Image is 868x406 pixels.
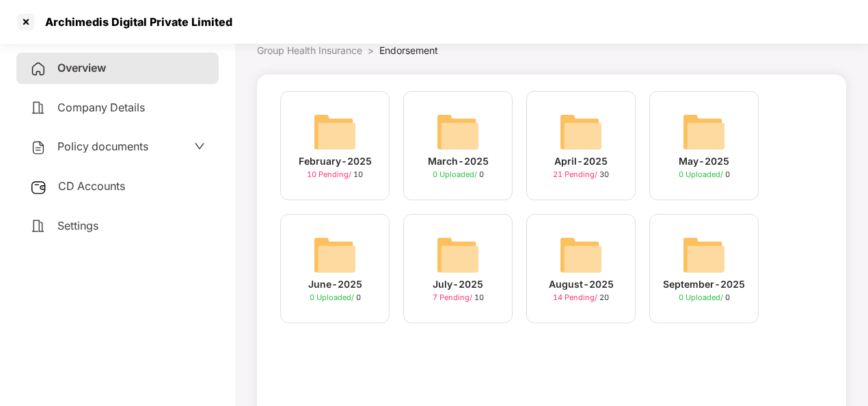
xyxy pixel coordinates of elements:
[433,169,484,180] div: 0
[554,154,608,169] div: April-2025
[663,277,745,292] div: September-2025
[559,110,603,154] img: svg+xml;base64,PHN2ZyB4bWxucz0iaHR0cDovL3d3dy53My5vcmcvMjAwMC9zdmciIHdpZHRoPSI2NCIgaGVpZ2h0PSI2NC...
[57,139,148,153] span: Policy documents
[682,110,726,154] img: svg+xml;base64,PHN2ZyB4bWxucz0iaHR0cDovL3d3dy53My5vcmcvMjAwMC9zdmciIHdpZHRoPSI2NCIgaGVpZ2h0PSI2NC...
[30,139,46,156] img: svg+xml;base64,PHN2ZyB4bWxucz0iaHR0cDovL3d3dy53My5vcmcvMjAwMC9zdmciIHdpZHRoPSIyNCIgaGVpZ2h0PSIyNC...
[682,233,726,277] img: svg+xml;base64,PHN2ZyB4bWxucz0iaHR0cDovL3d3dy53My5vcmcvMjAwMC9zdmciIHdpZHRoPSI2NCIgaGVpZ2h0PSI2NC...
[436,110,480,154] img: svg+xml;base64,PHN2ZyB4bWxucz0iaHR0cDovL3d3dy53My5vcmcvMjAwMC9zdmciIHdpZHRoPSI2NCIgaGVpZ2h0PSI2NC...
[308,277,362,292] div: June-2025
[310,293,356,302] span: 0 Uploaded /
[194,141,205,152] span: down
[433,293,474,302] span: 7 Pending /
[57,219,98,232] span: Settings
[679,292,730,303] div: 0
[436,233,480,277] img: svg+xml;base64,PHN2ZyB4bWxucz0iaHR0cDovL3d3dy53My5vcmcvMjAwMC9zdmciIHdpZHRoPSI2NCIgaGVpZ2h0PSI2NC...
[37,15,232,29] div: Archimedis Digital Private Limited
[30,100,46,116] img: svg+xml;base64,PHN2ZyB4bWxucz0iaHR0cDovL3d3dy53My5vcmcvMjAwMC9zdmciIHdpZHRoPSIyNCIgaGVpZ2h0PSIyNC...
[553,169,609,180] div: 30
[679,293,725,302] span: 0 Uploaded /
[310,292,361,303] div: 0
[313,233,357,277] img: svg+xml;base64,PHN2ZyB4bWxucz0iaHR0cDovL3d3dy53My5vcmcvMjAwMC9zdmciIHdpZHRoPSI2NCIgaGVpZ2h0PSI2NC...
[553,170,599,179] span: 21 Pending /
[433,292,484,303] div: 10
[307,170,353,179] span: 10 Pending /
[57,61,106,75] span: Overview
[307,169,363,180] div: 10
[553,292,609,303] div: 20
[57,100,145,114] span: Company Details
[299,154,372,169] div: February-2025
[30,179,47,195] img: svg+xml;base64,PHN2ZyB3aWR0aD0iMjUiIGhlaWdodD0iMjQiIHZpZXdCb3g9IjAgMCAyNSAyNCIgZmlsbD0ibm9uZSIgeG...
[433,277,483,292] div: July-2025
[428,154,489,169] div: March-2025
[257,44,362,56] span: Group Health Insurance
[58,179,125,193] span: CD Accounts
[679,154,729,169] div: May-2025
[553,293,599,302] span: 14 Pending /
[679,170,725,179] span: 0 Uploaded /
[313,110,357,154] img: svg+xml;base64,PHN2ZyB4bWxucz0iaHR0cDovL3d3dy53My5vcmcvMjAwMC9zdmciIHdpZHRoPSI2NCIgaGVpZ2h0PSI2NC...
[559,233,603,277] img: svg+xml;base64,PHN2ZyB4bWxucz0iaHR0cDovL3d3dy53My5vcmcvMjAwMC9zdmciIHdpZHRoPSI2NCIgaGVpZ2h0PSI2NC...
[30,61,46,77] img: svg+xml;base64,PHN2ZyB4bWxucz0iaHR0cDovL3d3dy53My5vcmcvMjAwMC9zdmciIHdpZHRoPSIyNCIgaGVpZ2h0PSIyNC...
[433,170,479,179] span: 0 Uploaded /
[679,169,730,180] div: 0
[549,277,614,292] div: August-2025
[30,218,46,234] img: svg+xml;base64,PHN2ZyB4bWxucz0iaHR0cDovL3d3dy53My5vcmcvMjAwMC9zdmciIHdpZHRoPSIyNCIgaGVpZ2h0PSIyNC...
[379,44,438,56] span: Endorsement
[368,44,374,56] span: >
